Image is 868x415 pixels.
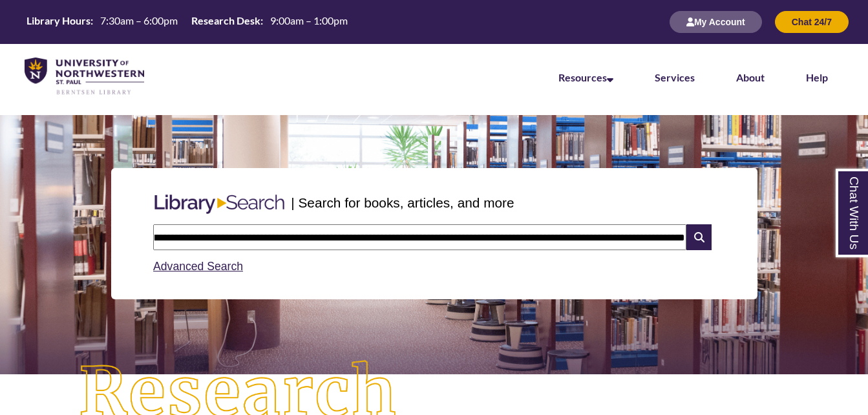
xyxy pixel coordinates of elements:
i: Search [686,224,711,250]
span: 7:30am – 6:00pm [100,14,178,27]
a: About [736,71,765,83]
span: 9:00am – 1:00pm [270,14,348,27]
a: My Account [670,16,762,27]
button: Chat 24/7 [775,11,849,33]
th: Research Desk: [186,14,265,28]
table: Hours Today [21,14,353,30]
a: Advanced Search [153,260,243,273]
a: Chat 24/7 [775,16,849,27]
a: Services [655,71,695,83]
img: UNWSP Library Logo [25,58,144,96]
a: Resources [558,71,613,83]
p: | Search for books, articles, and more [291,193,514,213]
button: My Account [670,11,762,33]
a: Hours Today [21,14,353,31]
th: Library Hours: [21,14,95,28]
img: Libary Search [148,189,291,219]
a: Help [806,71,828,83]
